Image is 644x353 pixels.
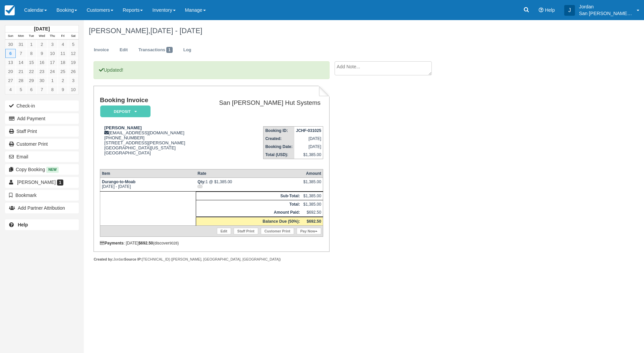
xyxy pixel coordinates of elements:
a: 11 [58,49,68,58]
th: Sub-Total: [196,192,301,200]
strong: $692.50 [307,219,321,224]
a: 20 [5,67,16,76]
h2: San [PERSON_NAME] Hut Systems [202,99,320,107]
a: 6 [5,49,16,58]
button: Add Payment [5,113,79,124]
span: 1 [166,47,173,53]
img: checkfront-main-nav-mini-logo.png [5,5,15,15]
a: 1 [47,76,58,85]
a: 8 [26,49,37,58]
a: 26 [68,67,78,76]
strong: [DATE] [34,26,50,31]
a: 3 [47,40,58,49]
a: 30 [37,76,47,85]
a: 3 [68,76,78,85]
a: 8 [47,85,58,94]
div: $1,385.00 [303,180,321,190]
a: Transactions1 [133,44,178,57]
button: Add Partner Attribution [5,203,79,213]
i: Help [539,8,543,12]
th: Amount [302,169,323,178]
a: 5 [68,40,78,49]
a: 5 [16,85,26,94]
a: 10 [68,85,78,94]
th: Balance Due (50%): [196,217,301,226]
td: $1,385.00 [294,151,323,159]
a: 7 [37,85,47,94]
a: 4 [58,40,68,49]
th: Item [100,169,196,178]
a: 9 [37,49,47,58]
strong: $692.50 [138,241,153,245]
th: Amount Paid: [196,208,301,217]
th: Thu [47,32,58,40]
a: [PERSON_NAME] 1 [5,177,79,188]
p: San [PERSON_NAME] Hut Systems [579,10,633,17]
strong: Payments [100,241,124,245]
a: 18 [58,58,68,67]
a: 6 [26,85,37,94]
td: [DATE] - [DATE] [100,178,196,192]
a: 12 [68,49,78,58]
a: 4 [5,85,16,94]
a: Staff Print [5,126,79,137]
em: (()) [197,184,300,188]
button: Copy Booking New [5,164,79,175]
td: $692.50 [302,208,323,217]
strong: JCHF-031025 [296,128,321,133]
a: 30 [5,40,16,49]
th: Total: [196,200,301,209]
button: Check-in [5,100,79,111]
span: Help [545,7,555,13]
a: Log [178,44,196,57]
a: 19 [68,58,78,67]
a: Pay Now [297,228,321,234]
th: Created: [264,135,294,143]
strong: Created by: [94,257,113,261]
td: 1 @ $1,385.00 [196,178,301,192]
b: Help [18,222,28,227]
small: 9028 [169,241,177,245]
a: 25 [58,67,68,76]
div: J [564,5,575,16]
strong: Source IP: [124,257,142,261]
strong: Qty [197,180,206,184]
td: [DATE] [294,135,323,143]
a: 22 [26,67,37,76]
td: $1,385.00 [302,200,323,209]
a: 27 [5,76,16,85]
a: 15 [26,58,37,67]
a: 7 [16,49,26,58]
p: Jordan [579,3,633,10]
th: Tue [26,32,37,40]
a: 13 [5,58,16,67]
em: Deposit [100,105,151,117]
h1: [PERSON_NAME], [89,27,562,35]
a: Edit [217,228,231,234]
a: 2 [37,40,47,49]
span: [PERSON_NAME] [17,180,56,185]
strong: [PERSON_NAME] [104,125,142,130]
th: Sat [68,32,78,40]
h1: Booking Invoice [100,97,199,104]
th: Rate [196,169,301,178]
th: Booking Date: [264,143,294,151]
button: Email [5,151,79,162]
div: : [DATE] (discover ) [100,241,323,245]
th: Total (USD): [264,151,294,159]
div: Jordan [TECHNICAL_ID] ([PERSON_NAME], [GEOGRAPHIC_DATA], [GEOGRAPHIC_DATA]) [94,257,329,262]
a: Customer Print [261,228,294,234]
a: 1 [26,40,37,49]
a: 9 [58,85,68,94]
th: Fri [58,32,68,40]
a: 24 [47,67,58,76]
span: 1 [57,180,63,186]
a: Staff Print [234,228,258,234]
a: 10 [47,49,58,58]
span: New [46,167,59,172]
a: 23 [37,67,47,76]
a: 17 [47,58,58,67]
td: [DATE] [294,143,323,151]
button: Bookmark [5,190,79,201]
th: Wed [37,32,47,40]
